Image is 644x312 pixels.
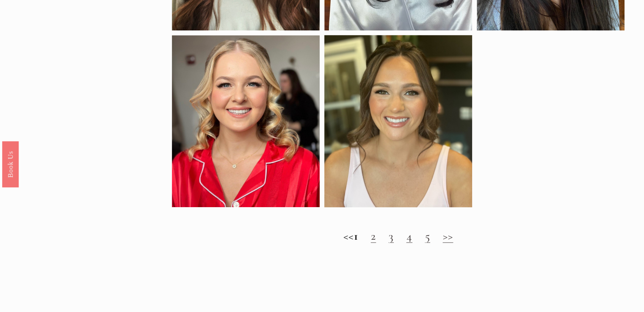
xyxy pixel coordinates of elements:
[172,229,625,243] h2: <<
[406,229,412,243] a: 4
[2,141,19,187] a: Book Us
[442,229,453,243] a: >>
[354,229,358,243] strong: 1
[425,229,430,243] a: 5
[371,229,376,243] a: 2
[389,229,394,243] a: 3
